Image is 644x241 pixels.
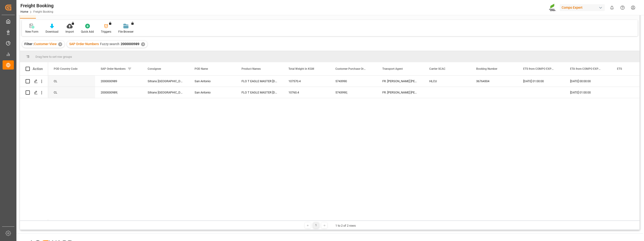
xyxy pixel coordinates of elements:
[48,87,95,98] div: CL
[382,67,403,70] span: Transport Agent
[330,87,377,98] div: 5743990;
[335,223,356,228] div: 1 to 2 of 2 rows
[476,67,497,70] span: Booking Number
[189,76,236,87] div: San Antonio
[241,67,261,70] span: Product Names
[288,67,314,70] span: Total Weight in KGM
[549,4,556,12] img: Screenshot%202023-09-29%20at%2010.02.21.png_1712312052.png
[607,2,617,13] button: show 0 new notifications
[148,67,161,70] span: Consignee
[517,76,564,87] div: [DATE] 01:00:00
[564,76,611,87] div: [DATE] 00:00:00
[33,67,43,71] div: Action
[54,67,77,70] span: POD Country Code
[189,87,236,98] div: San Antonio
[523,67,555,70] span: ETS from COMPO EXPERT
[377,87,424,98] div: FR. [PERSON_NAME] [PERSON_NAME] (GMBH & CO.) KG
[335,67,367,70] span: Customer Purchase Order Numbers
[95,76,142,87] div: 2000000989
[141,42,145,46] div: ✕
[377,76,424,87] div: FR. [PERSON_NAME] [PERSON_NAME] (GMBH & CO.) KG
[236,76,283,87] div: FLO T EAGLE MASTER [DATE] 25kg (x42) WW FLO T TURF 20-5-8 25kg (x42) WW
[81,30,94,34] div: Quick Add
[48,76,95,87] div: CL
[564,87,611,98] div: [DATE] 01:00:00
[313,222,319,228] div: 1
[570,67,602,70] span: ETA from COMPO EXPERT
[429,67,445,70] span: Carrier SCAC
[20,87,48,98] div: Press SPACE to select this row.
[58,42,62,46] div: ✕
[100,42,119,46] span: Fuzzy search
[121,42,139,46] span: 2000000989
[46,30,58,34] div: Download
[34,42,57,46] span: Customer View
[101,67,126,70] span: SAP Order Numbers
[95,87,142,98] div: 2000000989;
[142,76,189,87] div: Sitrans [GEOGRAPHIC_DATA]
[236,87,283,98] div: FLO T EAGLE MASTER [DATE] 25kg (x42) WW;
[330,76,377,87] div: 5743990
[35,55,72,58] span: Drag here to set row groups
[560,4,605,11] div: Compo Expert
[617,2,628,13] button: Help Center
[24,42,34,46] span: Filter :
[142,87,189,98] div: Sitrans [GEOGRAPHIC_DATA]
[283,87,330,98] div: 10760.4
[20,10,28,13] a: Home
[69,42,99,46] span: SAP Order Numbers
[424,76,471,87] div: HLCU
[20,76,48,87] div: Press SPACE to select this row.
[20,2,54,9] div: Freight Booking
[471,76,517,87] div: 36764304
[617,67,622,70] span: ETS
[283,76,330,87] div: 107570.4
[560,3,607,12] button: Compo Expert
[25,30,38,34] div: New Form
[195,67,208,70] span: POD Name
